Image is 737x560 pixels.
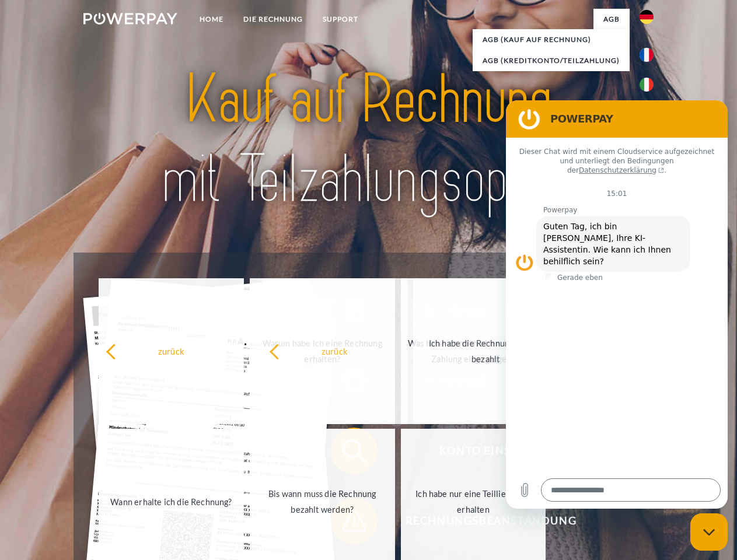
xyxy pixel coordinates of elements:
a: SUPPORT [313,9,368,30]
img: fr [640,48,654,62]
div: Ich habe die Rechnung bereits bezahlt [420,335,551,367]
a: AGB (Kreditkonto/Teilzahlung) [473,50,630,71]
div: zurück [106,343,237,359]
a: AGB (Kauf auf Rechnung) [473,29,630,50]
img: logo-powerpay-white.svg [83,13,177,24]
img: title-powerpay_de.svg [111,56,626,223]
div: Ich habe nur eine Teillieferung erhalten [408,486,539,517]
img: de [640,10,654,24]
a: agb [593,9,630,30]
a: DIE RECHNUNG [233,9,313,30]
a: Home [190,9,233,30]
iframe: Schaltfläche zum Öffnen des Messaging-Fensters; Konversation läuft [690,513,728,551]
img: it [640,78,654,92]
div: zurück [269,343,400,359]
iframe: Messaging-Fenster [506,100,728,509]
div: Wann erhalte ich die Rechnung? [106,494,237,509]
div: Bis wann muss die Rechnung bezahlt werden? [257,486,388,517]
